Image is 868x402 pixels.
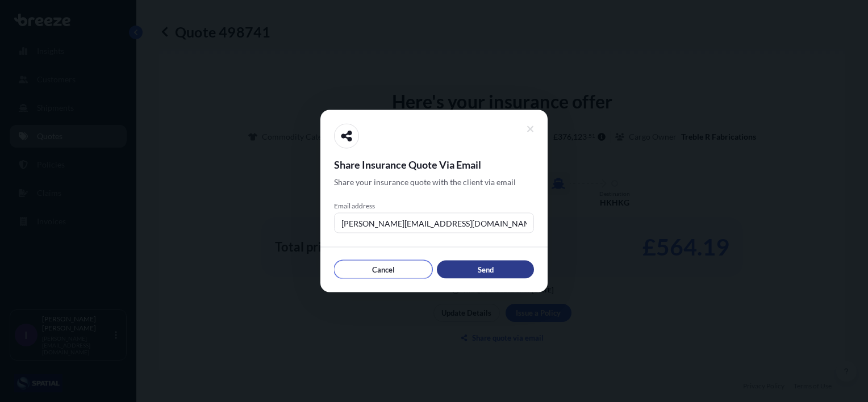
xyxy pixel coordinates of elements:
p: Cancel [372,264,395,275]
input: example@gmail.com [334,213,534,233]
button: Cancel [334,261,432,279]
span: Share your insurance quote with the client via email [334,177,516,188]
button: Send [437,261,534,279]
p: Send [478,264,494,275]
span: Share Insurance Quote Via Email [334,158,534,171]
span: Email address [334,202,534,211]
